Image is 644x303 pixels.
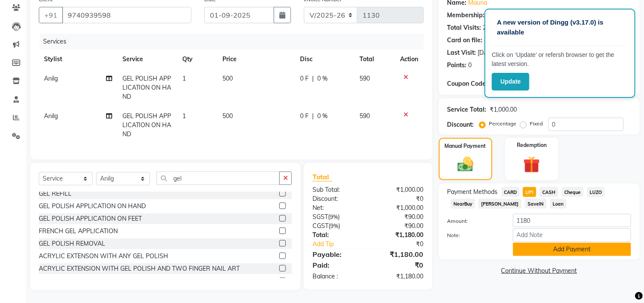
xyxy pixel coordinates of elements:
[40,34,430,50] div: Services
[523,187,536,197] span: UPI
[378,240,430,249] div: ₹0
[368,231,430,240] div: ₹1,180.00
[39,227,118,236] div: FRENCH GEL APPLICATION
[447,36,483,45] div: Card on file:
[587,187,605,197] span: LUZO
[501,187,520,197] span: CARD
[550,199,566,209] span: Loan
[368,194,430,203] div: ₹0
[497,18,623,37] p: A new version of Dingg (v3.17.0) is available
[44,112,58,120] span: Anilg
[122,75,172,100] span: GEL POLISH APPLICATION ON HAND
[300,112,309,121] span: 0 F
[368,272,430,281] div: ₹1,180.00
[182,112,186,120] span: 1
[222,75,233,82] span: 500
[540,187,558,197] span: CASH
[122,112,172,138] span: GEL POLISH APPLICATION ON HAND
[489,120,517,128] label: Percentage
[517,141,547,149] label: Redemption
[447,11,485,20] div: Membership:
[306,260,368,270] div: Paid:
[492,73,529,91] button: Update
[447,48,476,57] div: Last Visit:
[451,199,475,209] span: NearBuy
[447,23,481,32] div: Total Visits:
[368,212,430,222] div: ₹90.00
[360,75,370,82] span: 590
[445,142,486,150] label: Manual Payment
[317,112,328,121] span: 0 %
[447,105,487,114] div: Service Total:
[39,277,214,286] div: ACRYLIC EXTENSION WITH GEL POLISH AND ANY NAIL ART
[368,260,430,270] div: ₹0
[300,74,309,83] span: 0 F
[453,155,478,174] img: _cash.svg
[39,252,168,261] div: ACRYLIC EXTENSON WITH ANY GEL POLISH
[39,239,105,248] div: GEL POLISH REMOVAL
[39,214,142,223] div: GEL POLISH APPLICATION ON FEET
[306,185,368,194] div: Sub Total:
[447,120,474,129] div: Discount:
[368,185,430,194] div: ₹1,000.00
[117,50,177,69] th: Service
[313,213,328,221] span: SGST
[447,61,467,70] div: Points:
[306,212,368,222] div: ( )
[217,50,295,69] th: Price
[306,203,368,212] div: Net:
[441,266,638,275] a: Continue Without Payment
[44,75,58,82] span: Anilg
[312,74,314,83] span: |
[306,194,368,203] div: Discount:
[39,202,146,211] div: GEL POLISH APPLICATION ON HAND
[354,50,395,69] th: Total
[478,48,497,57] div: [DATE]
[182,75,186,82] span: 1
[562,187,584,197] span: Cheque
[39,189,72,198] div: GEL REFILL
[62,7,191,23] input: Search by Name/Mobile/Email/Code
[395,50,424,69] th: Action
[441,217,506,225] label: Amount:
[317,74,328,83] span: 0 %
[513,228,631,242] input: Add Note
[330,213,338,220] span: 9%
[330,222,338,229] span: 9%
[447,11,631,20] div: No Active Membership
[368,222,430,231] div: ₹90.00
[312,112,314,121] span: |
[447,79,509,88] div: Coupon Code
[525,199,547,209] span: SaveIN
[39,50,117,69] th: Stylist
[306,231,368,240] div: Total:
[295,50,354,69] th: Disc
[469,61,472,70] div: 0
[177,50,217,69] th: Qty
[492,50,628,69] p: Click on ‘Update’ or refersh browser to get the latest version.
[513,243,631,256] button: Add Payment
[306,240,378,249] a: Add Tip
[368,249,430,259] div: ₹1,180.00
[478,199,522,209] span: [PERSON_NAME]
[483,23,487,32] div: 2
[156,172,280,185] input: Search or Scan
[513,214,631,227] input: Amount
[518,154,545,175] img: _gift.svg
[306,222,368,231] div: ( )
[313,172,332,181] span: Total
[306,249,368,259] div: Payable:
[368,203,430,212] div: ₹1,000.00
[39,7,63,23] button: +91
[530,120,543,128] label: Fixed
[490,105,517,114] div: ₹1,000.00
[447,187,498,197] span: Payment Methods
[360,112,370,120] span: 590
[313,222,328,230] span: CGST
[222,112,233,120] span: 500
[306,272,368,281] div: Balance :
[441,231,506,239] label: Note:
[39,264,240,273] div: ACRYLIC EXTENSION WITH GEL POLISH AND TWO FINGER NAIL ART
